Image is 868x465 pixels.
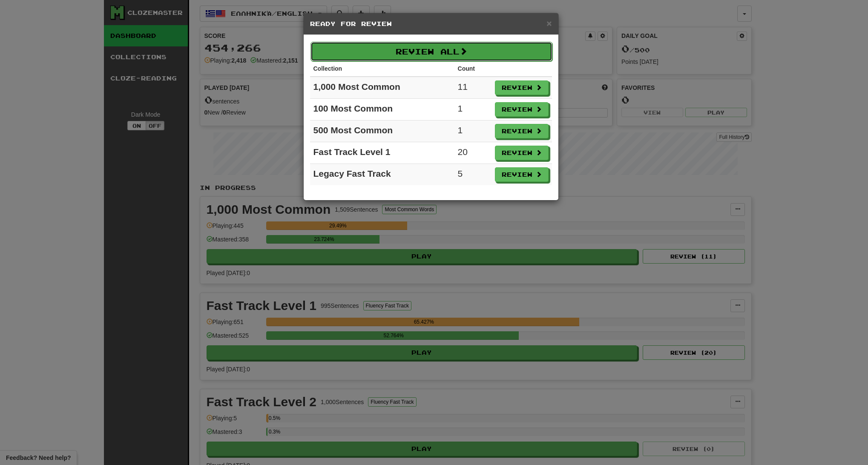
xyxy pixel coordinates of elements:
td: 100 Most Common [310,99,454,121]
td: 1,000 Most Common [310,77,454,99]
td: 1 [454,121,491,142]
span: × [546,18,552,28]
button: Review [495,146,549,160]
button: Review [495,124,549,138]
button: Review [495,167,549,182]
td: Legacy Fast Track [310,164,454,186]
th: Collection [310,61,454,77]
td: Fast Track Level 1 [310,142,454,164]
td: 5 [454,164,491,186]
button: Review All [310,42,552,61]
td: 1 [454,99,491,121]
button: Close [546,19,552,28]
th: Count [454,61,491,77]
td: 500 Most Common [310,121,454,142]
h5: Ready for Review [310,20,552,28]
td: 20 [454,142,491,164]
button: Review [495,80,549,95]
button: Review [495,102,549,117]
td: 11 [454,77,491,99]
